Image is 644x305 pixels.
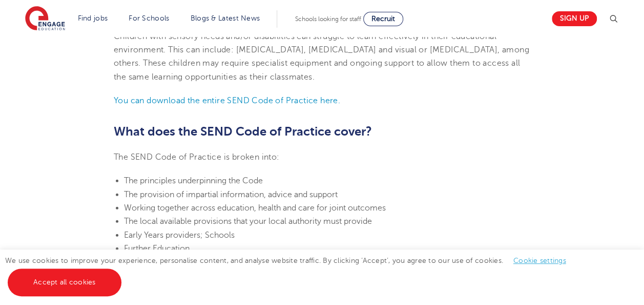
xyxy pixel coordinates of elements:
[8,269,121,296] a: Accept all cookies
[363,12,403,26] a: Recruit
[124,242,530,255] li: Further Education
[114,32,529,82] span: Children with sensory needs and/or disabilities can struggle to learn effectively in their educat...
[191,14,260,22] a: Blogs & Latest News
[513,257,566,264] a: Cookie settings
[129,14,169,22] a: For Schools
[124,201,530,215] li: Working together across education, health and care for joint outcomes
[114,150,530,164] p: The SEND Code of Practice is broken into:
[25,6,65,32] img: Engage Education
[114,96,340,105] a: You can download the entire SEND Code of Practice here.
[78,14,108,22] a: Find jobs
[5,257,576,286] span: We use cookies to improve your experience, personalise content, and analyse website traffic. By c...
[114,124,372,139] span: What does the SEND Code of Practice cover?
[124,228,530,242] li: Early Years providers; Schools
[295,15,361,23] span: Schools looking for staff
[124,174,530,187] li: The principles underpinning the Code
[371,15,395,23] span: Recruit
[552,11,597,26] a: Sign up
[124,188,530,201] li: The provision of impartial information, advice and support
[124,215,530,228] li: The local available provisions that your local authority must provide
